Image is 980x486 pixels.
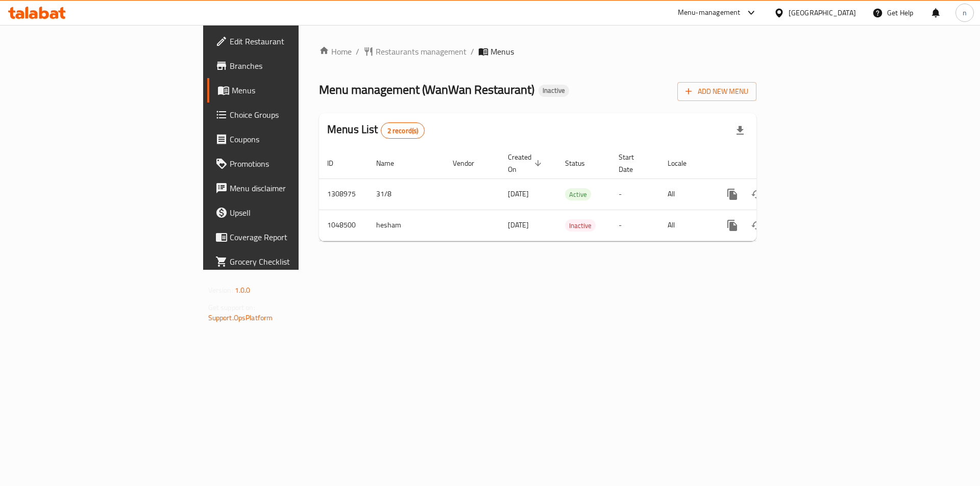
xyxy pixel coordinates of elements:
span: Promotions [230,158,359,170]
span: 2 record(s) [381,126,425,136]
a: Grocery Checklist [207,249,367,274]
div: [GEOGRAPHIC_DATA] [789,7,856,18]
span: Choice Groups [230,109,359,121]
span: Start Date [619,151,647,175]
a: Edit Restaurant [207,29,367,54]
span: Upsell [230,207,359,219]
span: Menus [232,84,359,96]
h2: Menus List [327,122,425,139]
a: Promotions [207,151,367,176]
table: enhanced table [319,148,826,241]
nav: breadcrumb [319,45,756,58]
span: Status [565,157,598,169]
button: more [720,213,745,238]
span: Restaurants management [376,45,467,58]
td: All [659,210,712,241]
td: hesham [368,210,445,241]
div: Inactive [538,85,569,97]
a: Coverage Report [207,225,367,249]
button: Add New Menu [677,82,756,101]
a: Choice Groups [207,103,367,127]
span: Menus [491,45,514,58]
span: Coverage Report [230,231,359,243]
a: Menus [207,78,367,103]
a: Support.OpsPlatform [208,311,273,324]
span: Menu disclaimer [230,182,359,194]
span: Version: [208,284,233,297]
span: ID [327,157,347,169]
td: - [610,178,659,210]
td: - [610,210,659,241]
span: Menu management ( WanWan Restaurant ) [319,78,534,101]
span: Add New Menu [685,85,748,98]
span: Grocery Checklist [230,255,359,268]
div: Export file [728,118,752,143]
li: / [471,45,474,58]
th: Actions [712,148,826,179]
a: Branches [207,54,367,78]
span: Coupons [230,133,359,145]
a: Menu disclaimer [207,176,367,200]
span: Get support on: [208,301,255,314]
span: Locale [668,157,700,169]
span: Vendor [453,157,487,169]
div: Active [565,188,591,200]
div: Total records count [381,122,425,139]
span: Branches [230,60,359,72]
span: 1.0.0 [235,284,251,297]
button: Change Status [745,182,769,207]
span: Edit Restaurant [230,35,359,47]
span: Name [376,157,407,169]
span: Created On [508,151,545,175]
button: more [720,182,745,207]
td: All [659,178,712,210]
div: Menu-management [678,7,741,19]
div: Inactive [565,219,596,232]
span: Inactive [565,220,596,232]
button: Change Status [745,213,769,238]
span: Inactive [538,86,569,95]
span: n [963,7,967,18]
span: Active [565,189,591,200]
span: [DATE] [508,218,529,232]
td: 31/8 [368,178,445,210]
a: Coupons [207,127,367,151]
a: Restaurants management [363,45,467,58]
span: [DATE] [508,187,529,200]
a: Upsell [207,200,367,225]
